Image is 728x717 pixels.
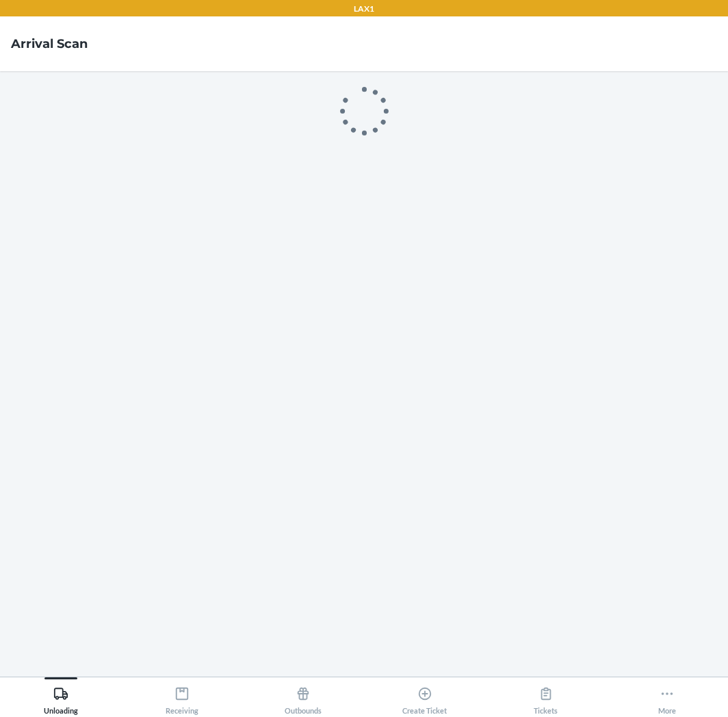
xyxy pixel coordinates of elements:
[534,681,558,715] div: Tickets
[243,677,364,715] button: Outbounds
[607,677,728,715] button: More
[121,677,242,715] button: Receiving
[44,681,78,715] div: Unloading
[364,677,485,715] button: Create Ticket
[402,681,447,715] div: Create Ticket
[485,677,606,715] button: Tickets
[285,681,322,715] div: Outbounds
[166,681,198,715] div: Receiving
[658,681,676,715] div: More
[11,35,88,53] h4: Arrival Scan
[354,3,374,15] p: LAX1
